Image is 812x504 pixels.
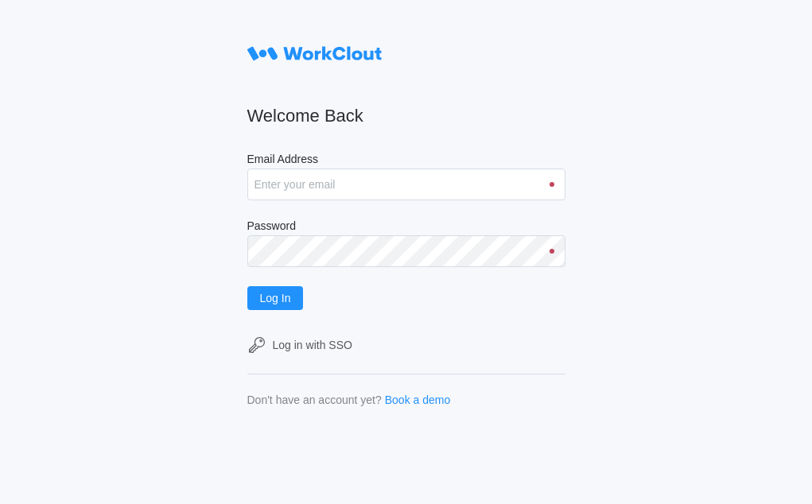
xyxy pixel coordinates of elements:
[260,293,291,304] span: Log In
[247,219,565,235] label: Password
[385,394,451,406] a: Book a demo
[273,339,352,351] div: Log in with SSO
[247,394,382,406] div: Don't have an account yet?
[247,335,565,355] a: Log in with SSO
[247,153,565,169] label: Email Address
[247,169,565,200] input: Enter your email
[247,286,304,310] button: Log In
[247,105,565,127] h2: Welcome Back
